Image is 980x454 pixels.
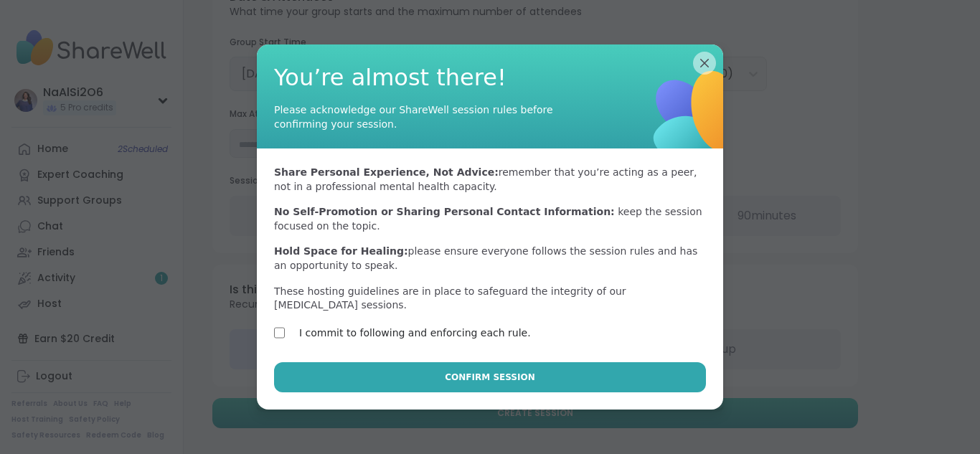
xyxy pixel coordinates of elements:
[445,371,534,384] span: Confirm Session
[274,166,706,194] p: remember that you’re acting as a peer, not in a professional mental health capacity.
[274,62,706,94] span: You’re almost there!
[274,166,499,178] b: Share Personal Experience, Not Advice:
[274,285,706,313] p: These hosting guidelines are in place to safeguard the integrity of our [MEDICAL_DATA] sessions.
[274,245,706,273] p: please ensure everyone follows the session rules and has an opportunity to speak.
[274,206,615,217] b: No Self-Promotion or Sharing Personal Contact Information:
[274,362,706,392] button: Confirm Session
[299,324,531,341] label: I commit to following and enforcing each rule.
[599,19,794,214] img: ShareWell Logomark
[274,205,706,233] p: keep the session focused on the topic.
[274,103,561,131] div: Please acknowledge our ShareWell session rules before confirming your session.
[274,245,408,257] b: Hold Space for Healing:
